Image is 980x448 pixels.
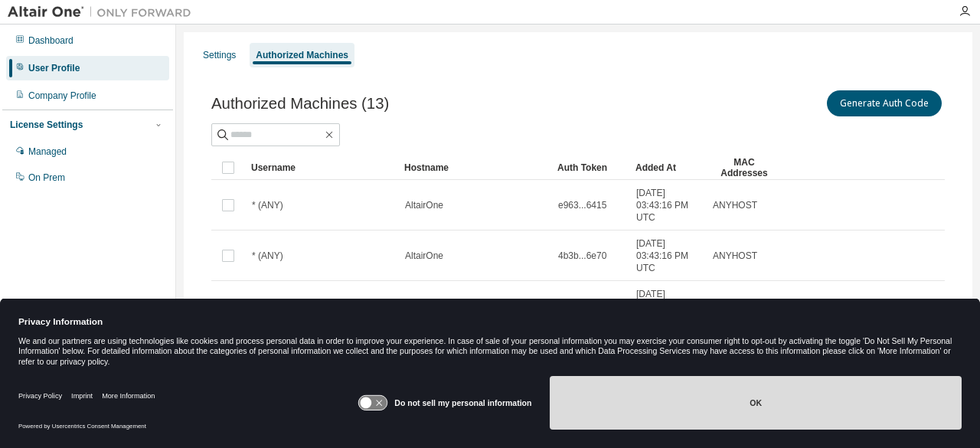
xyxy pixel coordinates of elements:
span: 4b3b...6e70 [558,250,606,262]
span: ANYHOST [713,199,757,211]
span: e963...6415 [558,199,606,211]
span: Authorized Machines (13) [211,95,389,113]
span: AltairOne [405,199,443,211]
span: [DATE] 03:43:16 PM UTC [636,237,699,274]
span: [DATE] 03:43:16 PM UTC [636,288,699,325]
div: User Profile [28,62,80,74]
span: AltairOne [405,250,443,262]
div: MAC Addresses [712,155,776,180]
span: * (ANY) [252,250,283,262]
div: Company Profile [28,90,96,102]
button: Generate Auth Code [827,90,942,116]
div: Authorized Machines [256,49,348,61]
span: ANYHOST [713,250,757,262]
div: Added At [635,155,700,180]
div: License Settings [10,119,83,131]
div: Auth Token [557,155,623,180]
span: [DATE] 03:43:16 PM UTC [636,187,699,224]
div: On Prem [28,172,65,184]
div: Managed [28,146,67,158]
div: Hostname [404,155,545,180]
div: Dashboard [28,34,73,47]
div: Username [251,155,392,180]
div: Settings [203,49,236,61]
img: Altair One [8,5,199,20]
span: * (ANY) [252,199,283,211]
